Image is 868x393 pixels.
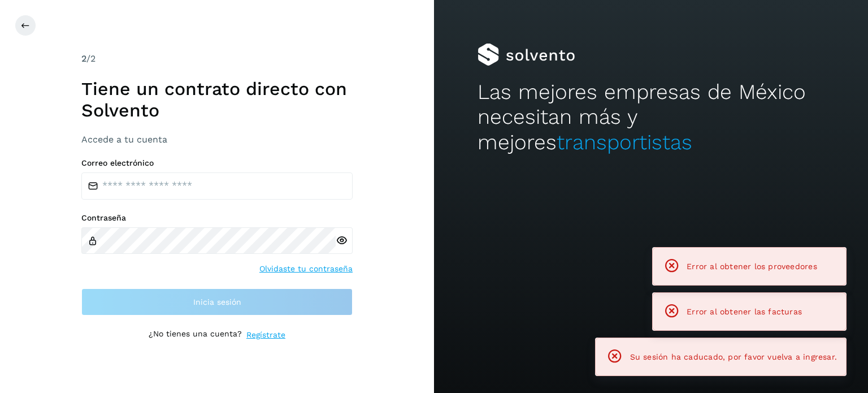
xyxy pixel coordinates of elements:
[81,53,86,64] span: 2
[81,52,353,66] div: /2
[193,298,241,306] span: Inicia sesión
[81,288,353,316] button: Inicia sesión
[81,158,353,168] label: Correo electrónico
[687,307,802,316] span: Error al obtener las facturas
[246,329,285,341] a: Regístrate
[630,352,837,361] span: Su sesión ha caducado, por favor vuelva a ingresar.
[149,329,242,341] p: ¿No tienes una cuenta?
[259,263,353,275] a: Olvidaste tu contraseña
[81,213,353,223] label: Contraseña
[687,262,817,271] span: Error al obtener los proveedores
[478,80,824,155] h2: Las mejores empresas de México necesitan más y mejores
[81,134,353,145] h3: Accede a tu cuenta
[557,130,692,154] span: transportistas
[81,78,353,122] h1: Tiene un contrato directo con Solvento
